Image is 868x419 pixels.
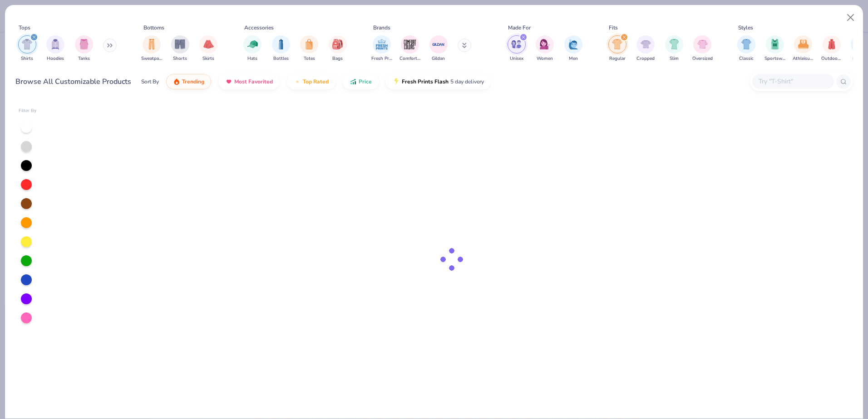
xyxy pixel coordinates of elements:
button: filter button [793,35,814,62]
div: Bottoms [143,24,164,32]
img: Women Image [540,39,550,49]
button: Close [842,9,859,26]
div: filter for Hats [243,35,261,62]
img: Comfort Colors Image [403,38,417,51]
img: Totes Image [304,39,314,49]
div: filter for Bags [329,35,347,62]
div: Made For [508,24,531,32]
img: Shirts Image [22,39,32,49]
span: Bags [332,55,343,62]
button: filter button [171,35,189,62]
div: filter for Slim [665,35,683,62]
span: Preppy [853,55,867,62]
span: Outdoorsy [821,55,842,62]
span: 5 day delivery [450,77,484,87]
span: Women [537,55,553,62]
span: Slim [670,55,679,62]
button: filter button [46,35,64,62]
img: Gildan Image [432,38,445,51]
div: filter for Regular [608,35,626,62]
button: filter button [243,35,261,62]
button: Top Rated [287,74,335,89]
span: Totes [304,55,315,62]
img: flash.gif [393,78,400,85]
button: filter button [564,35,582,62]
span: Men [569,55,578,62]
span: Classic [739,55,754,62]
img: Men Image [568,39,578,49]
span: Most Favorited [234,78,273,85]
span: Fresh Prints [371,55,392,62]
span: Gildan [432,55,445,62]
button: filter button [692,35,713,62]
img: Sportswear Image [770,39,780,49]
button: filter button [764,35,785,62]
button: filter button [821,35,842,62]
div: filter for Women [536,35,554,62]
button: filter button [536,35,554,62]
div: Styles [738,24,753,32]
button: filter button [199,35,217,62]
button: filter button [665,35,683,62]
span: Cropped [636,55,655,62]
button: filter button [272,35,290,62]
button: Most Favorited [218,74,280,89]
div: filter for Cropped [636,35,655,62]
span: Hoodies [47,55,64,62]
span: Sweatpants [141,55,162,62]
button: filter button [75,35,93,62]
button: filter button [371,35,392,62]
div: Brands [373,24,390,32]
div: Accessories [244,24,274,32]
div: filter for Hoodies [46,35,64,62]
img: Bags Image [332,39,342,49]
input: Try "T-Shirt" [758,76,828,87]
button: filter button [141,35,162,62]
div: Tops [19,24,30,32]
img: Sweatpants Image [147,39,157,49]
div: Filter By [19,107,37,114]
div: filter for Sportswear [764,35,785,62]
span: Tanks [78,55,90,62]
button: Fresh Prints Flash5 day delivery [386,74,491,89]
img: Hats Image [247,39,258,49]
div: filter for Outdoorsy [821,35,842,62]
div: Sort By [141,78,159,86]
div: filter for Skirts [199,35,217,62]
div: filter for Men [564,35,582,62]
span: Unisex [510,55,523,62]
img: TopRated.gif [294,78,301,85]
img: Regular Image [612,39,622,49]
div: filter for Athleisure [793,35,814,62]
button: filter button [18,35,36,62]
div: filter for Tanks [75,35,93,62]
button: filter button [608,35,626,62]
span: Hats [247,55,257,62]
span: Trending [182,78,204,85]
span: Bottles [273,55,289,62]
button: filter button [399,35,420,62]
span: Regular [609,55,626,62]
span: Oversized [692,55,713,62]
button: filter button [329,35,347,62]
div: filter for Totes [300,35,318,62]
div: filter for Bottles [272,35,290,62]
img: Bottles Image [276,39,286,49]
button: filter button [508,35,526,62]
span: Skirts [202,55,214,62]
button: filter button [636,35,655,62]
div: filter for Gildan [429,35,448,62]
div: filter for Unisex [508,35,526,62]
img: Hoodies Image [50,39,60,49]
img: Skirts Image [203,39,214,49]
img: trending.gif [173,78,180,85]
img: Athleisure Image [798,39,809,49]
div: filter for Comfort Colors [399,35,420,62]
span: Shirts [21,55,33,62]
img: Unisex Image [511,39,522,49]
span: Athleisure [793,55,814,62]
div: Browse All Customizable Products [15,76,131,87]
div: filter for Fresh Prints [371,35,392,62]
button: filter button [737,35,755,62]
div: filter for Classic [737,35,755,62]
